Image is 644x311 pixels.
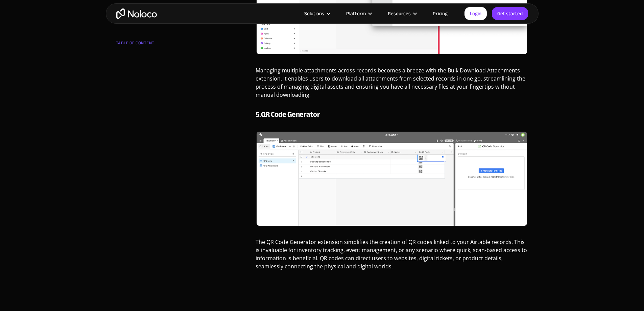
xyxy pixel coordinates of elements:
div: Platform [338,9,379,18]
div: Resources [388,9,411,18]
strong: QR Code Generator [261,107,320,121]
div: Solutions [304,9,324,18]
a: home [116,8,157,19]
div: TABLE OF CONTENT [116,38,198,51]
div: Solutions [296,9,338,18]
a: Get started [492,7,528,20]
h4: 5. [256,109,528,119]
a: Login [464,7,487,20]
p: The QR Code Generator extension simplifies the creation of QR codes linked to your Airtable recor... [256,238,528,275]
div: Resources [379,9,424,18]
p: ‍ [256,279,528,292]
p: Managing multiple attachments across records becomes a breeze with the Bulk Download Attachments ... [256,66,528,104]
a: Pricing [424,9,456,18]
div: Platform [346,9,366,18]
